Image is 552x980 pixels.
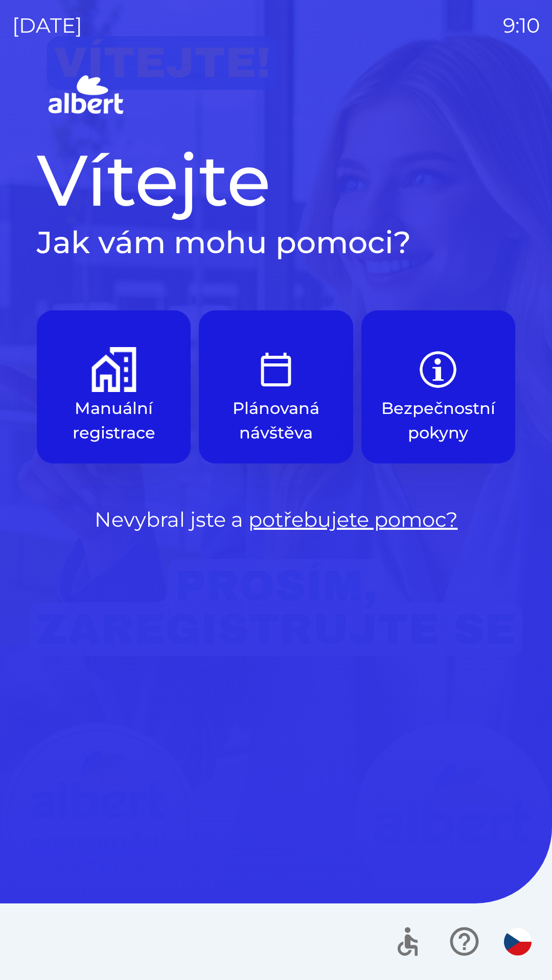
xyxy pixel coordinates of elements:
[503,10,540,41] p: 9:10
[381,396,495,445] p: Bezpečnostní pokyny
[223,396,328,445] p: Plánovaná návštěva
[37,310,191,463] button: Manuální registrace
[361,310,515,463] button: Bezpečnostní pokyny
[61,396,166,445] p: Manuální registrace
[91,347,136,392] img: d73f94ca-8ab6-4a86-aa04-b3561b69ae4e.png
[37,504,515,535] p: Nevybral jste a
[37,71,515,120] img: Logo
[248,507,458,532] a: potřebujete pomoc?
[254,347,298,392] img: e9efe3d3-6003-445a-8475-3fd9a2e5368f.png
[12,10,82,41] p: [DATE]
[504,928,532,955] img: cs flag
[199,310,353,463] button: Plánovaná návštěva
[37,137,515,224] h1: Vítejte
[416,347,461,392] img: b85e123a-dd5f-4e82-bd26-90b222bbbbcf.png
[37,224,515,261] h2: Jak vám mohu pomoci?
